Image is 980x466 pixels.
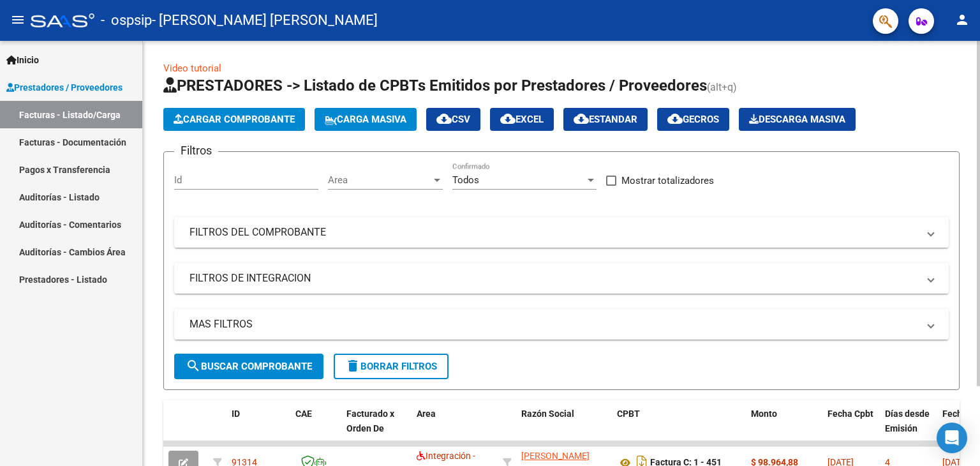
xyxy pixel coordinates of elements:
span: Todos [452,174,479,186]
span: Facturado x Orden De [346,409,394,433]
span: - [PERSON_NAME] [PERSON_NAME] [152,6,378,34]
button: Estandar [563,108,648,131]
mat-icon: cloud_download [500,111,516,126]
span: EXCEL [500,114,544,125]
button: Gecros [657,108,729,131]
mat-icon: cloud_download [436,111,452,126]
mat-expansion-panel-header: MAS FILTROS [174,309,949,340]
span: Descarga Masiva [749,114,845,125]
button: Buscar Comprobante [174,354,323,379]
span: Inicio [6,53,39,67]
span: Estandar [574,114,637,125]
span: Fecha Recibido [942,409,978,433]
mat-icon: cloud_download [574,111,589,126]
datatable-header-cell: CAE [290,400,341,456]
app-download-masive: Descarga masiva de comprobantes (adjuntos) [739,108,856,131]
button: Carga Masiva [315,108,417,131]
button: Cargar Comprobante [163,108,305,131]
mat-expansion-panel-header: FILTROS DE INTEGRACION [174,263,949,294]
span: PRESTADORES -> Listado de CPBTs Emitidos por Prestadores / Proveedores [163,77,707,94]
span: Mostrar totalizadores [621,173,714,188]
mat-icon: person [954,12,970,27]
span: Carga Masiva [325,114,406,125]
span: Gecros [667,114,719,125]
button: CSV [426,108,480,131]
datatable-header-cell: Razón Social [516,400,612,456]
span: CAE [295,409,312,419]
mat-icon: delete [345,358,360,373]
a: Video tutorial [163,63,221,74]
mat-panel-title: FILTROS DEL COMPROBANTE [189,225,918,239]
mat-icon: cloud_download [667,111,683,126]
span: Monto [751,409,777,419]
button: EXCEL [490,108,554,131]
button: Borrar Filtros [334,354,449,379]
button: Descarga Masiva [739,108,856,131]
div: Open Intercom Messenger [937,423,967,453]
span: ID [232,409,240,419]
span: Días desde Emisión [885,409,930,433]
datatable-header-cell: Fecha Cpbt [822,400,880,456]
datatable-header-cell: ID [226,400,290,456]
span: CPBT [617,409,640,419]
span: - ospsip [101,6,152,34]
span: Fecha Cpbt [828,409,873,419]
mat-expansion-panel-header: FILTROS DEL COMPROBANTE [174,217,949,248]
datatable-header-cell: CPBT [612,400,746,456]
mat-panel-title: MAS FILTROS [189,317,918,331]
h3: Filtros [174,142,218,160]
span: Prestadores / Proveedores [6,80,122,94]
span: Cargar Comprobante [174,114,295,125]
span: Borrar Filtros [345,361,437,372]
span: Buscar Comprobante [186,361,312,372]
datatable-header-cell: Días desde Emisión [880,400,937,456]
mat-icon: search [186,358,201,373]
datatable-header-cell: Area [412,400,498,456]
datatable-header-cell: Monto [746,400,822,456]
span: CSV [436,114,470,125]
datatable-header-cell: Facturado x Orden De [341,400,412,456]
mat-icon: menu [10,12,26,27]
span: Area [328,174,431,186]
span: (alt+q) [707,81,737,93]
span: Area [417,409,436,419]
mat-panel-title: FILTROS DE INTEGRACION [189,271,918,285]
span: Razón Social [521,409,574,419]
